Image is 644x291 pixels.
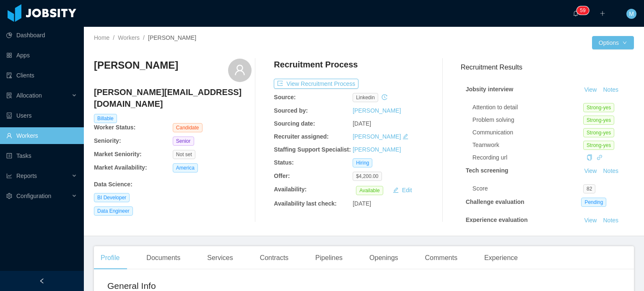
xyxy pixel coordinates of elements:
[274,186,306,193] b: Availability:
[16,193,51,199] span: Configuration
[466,198,525,205] strong: Challenge evaluation
[94,164,147,171] b: Market Availability:
[583,116,614,125] span: Strong-yes
[253,246,295,270] div: Contracts
[583,6,586,15] p: 9
[461,62,634,72] h3: Recruitment Results
[353,107,401,114] a: [PERSON_NAME]
[382,94,387,100] i: icon: history
[6,173,12,179] i: icon: line-chart
[473,116,583,124] div: Problem solving
[6,147,77,164] a: icon: profileTasks
[94,124,135,131] b: Worker Status:
[6,193,12,199] i: icon: setting
[473,128,583,137] div: Communication
[353,133,401,140] a: [PERSON_NAME]
[466,167,509,174] strong: Tech screening
[274,107,308,114] b: Sourced by:
[629,9,634,19] span: M
[173,123,203,132] span: Candidate
[309,246,349,270] div: Pipelines
[173,136,194,146] span: Senior
[353,120,371,127] span: [DATE]
[94,246,126,270] div: Profile
[353,158,372,167] span: Hiring
[118,34,140,41] a: Workers
[148,34,196,41] span: [PERSON_NAME]
[353,146,401,153] a: [PERSON_NAME]
[600,216,622,226] button: Notes
[113,34,114,41] span: /
[402,134,408,139] i: icon: edit
[94,206,133,216] span: Data Engineer
[234,64,246,76] i: icon: user
[473,153,583,162] div: Recording url
[581,217,600,224] a: View
[274,59,358,70] h4: Recruitment Process
[94,59,178,72] h3: [PERSON_NAME]
[16,173,37,179] span: Reports
[6,93,12,98] i: icon: solution
[94,181,132,188] b: Data Science :
[587,155,592,160] i: icon: copy
[597,154,602,161] a: icon: link
[390,185,415,195] button: icon: editEdit
[581,167,600,174] a: View
[478,246,525,270] div: Experience
[583,184,595,193] span: 82
[353,172,382,181] span: $4,200.00
[6,127,77,144] a: icon: userWorkers
[600,85,622,95] button: Notes
[473,141,583,149] div: Teamwork
[6,47,77,64] a: icon: appstoreApps
[6,27,77,44] a: icon: pie-chartDashboard
[94,137,121,144] b: Seniority:
[274,133,329,140] b: Recruiter assigned:
[274,200,337,207] b: Availability last check:
[274,94,296,100] b: Source:
[600,166,622,176] button: Notes
[173,163,198,173] span: America
[466,86,514,93] strong: Jobsity interview
[140,246,187,270] div: Documents
[274,173,290,179] b: Offer:
[94,34,109,41] a: Home
[580,6,583,15] p: 5
[353,93,378,102] span: linkedin
[6,107,77,124] a: icon: robotUsers
[274,80,358,87] a: icon: exportView Recruitment Process
[581,86,600,93] a: View
[581,198,606,207] span: Pending
[143,34,145,41] span: /
[592,36,634,49] button: Optionsicon: down
[274,120,315,127] b: Sourcing date:
[200,246,239,270] div: Services
[274,146,351,153] b: Staffing Support Specialist:
[473,184,583,193] div: Score
[583,103,614,112] span: Strong-yes
[363,246,405,270] div: Openings
[587,153,592,162] div: Copy
[576,6,589,15] sup: 59
[94,151,142,157] b: Market Seniority:
[94,86,252,110] h4: [PERSON_NAME][EMAIL_ADDRESS][DOMAIN_NAME]
[173,150,195,159] span: Not set
[573,10,579,16] i: icon: bell
[418,246,464,270] div: Comments
[274,79,358,89] button: icon: exportView Recruitment Process
[274,159,293,166] b: Status:
[94,193,130,202] span: BI Developer
[583,141,614,150] span: Strong-yes
[6,67,77,84] a: icon: auditClients
[473,103,583,112] div: Attention to detail
[583,128,614,137] span: Strong-yes
[466,216,528,223] strong: Experience evaluation
[16,92,42,99] span: Allocation
[94,114,117,123] span: Billable
[600,10,605,16] i: icon: plus
[353,200,371,207] span: [DATE]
